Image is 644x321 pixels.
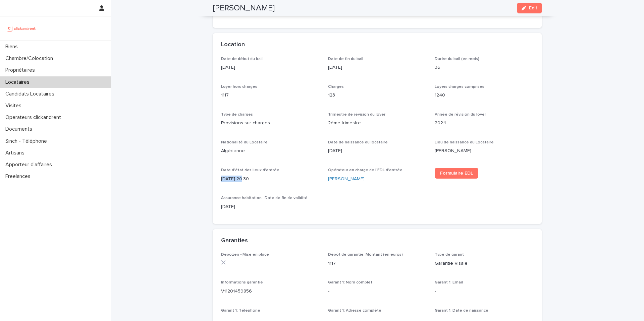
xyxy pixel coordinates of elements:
[435,253,464,257] span: Type de garant
[3,91,60,97] p: Candidats Locataires
[221,64,320,71] p: [DATE]
[221,309,260,313] span: Garant 1: Téléphone
[517,3,542,13] button: Edit
[435,64,534,71] p: 36
[435,120,534,127] p: 2024
[328,176,365,183] a: [PERSON_NAME]
[435,280,463,284] span: Garant 1: Email
[221,203,320,210] p: [DATE]
[221,280,263,284] span: Informations garantie
[3,138,52,144] p: Sinch - Téléphone
[221,237,248,245] h2: Garanties
[3,162,57,168] p: Apporteur d'affaires
[328,57,363,61] span: Date de fin du bail
[5,22,38,35] img: UCB0brd3T0yccxBKYDjQ
[221,140,268,144] span: Nationalité du Locataire
[3,126,38,132] p: Documents
[435,92,534,99] p: 1240
[213,3,275,13] h2: [PERSON_NAME]
[3,103,27,109] p: Visites
[328,260,427,267] p: 1117
[221,176,320,183] p: [DATE] 20:30
[328,92,427,99] p: 123
[3,150,30,156] p: Artisans
[328,120,427,127] p: 2ème trimestre
[221,147,320,154] p: Algérienne
[435,260,534,267] p: Garantie Visale
[435,113,486,117] span: Année de révision du loyer
[328,253,403,257] span: Dépôt de garantie: Montant (en euros)
[3,173,36,180] p: Freelances
[3,55,58,62] p: Chambre/Colocation
[328,280,372,284] span: Garant 1: Nom complet
[435,140,494,144] span: Lieu de naissance du Locataire
[221,41,245,49] h2: Location
[328,309,381,313] span: Garant 1: Adresse complète
[221,57,263,61] span: Date de début du bail
[440,171,473,176] span: Formulaire EDL
[221,288,320,295] p: V11201459856
[435,288,534,295] p: -
[3,79,35,85] p: Locataires
[328,168,402,172] span: Opérateur en charge de l'EDL d'entrée
[3,114,66,121] p: Operateurs clickandrent
[435,57,479,61] span: Durée du bail (en mois)
[328,288,427,295] p: -
[435,309,488,313] span: Garant 1: Date de naissance
[328,85,344,89] span: Charges
[328,113,385,117] span: Trimestre de révision du loyer
[221,168,279,172] span: Date d'état des lieux d'entrée
[435,85,484,89] span: Loyers charges comprises
[435,147,534,154] p: [PERSON_NAME]
[435,168,478,179] a: Formulaire EDL
[221,113,253,117] span: Type de charges
[221,120,320,127] p: Provisions sur charges
[221,196,308,200] span: Assurance habitation : Date de fin de validité
[221,92,320,99] p: 1117
[328,147,427,154] p: [DATE]
[328,140,388,144] span: Date de naissance du locataire
[3,67,40,73] p: Propriétaires
[529,6,537,10] span: Edit
[328,64,427,71] p: [DATE]
[221,85,257,89] span: Loyer hors charges
[3,44,23,50] p: Biens
[221,253,269,257] span: Depozen - Mise en place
